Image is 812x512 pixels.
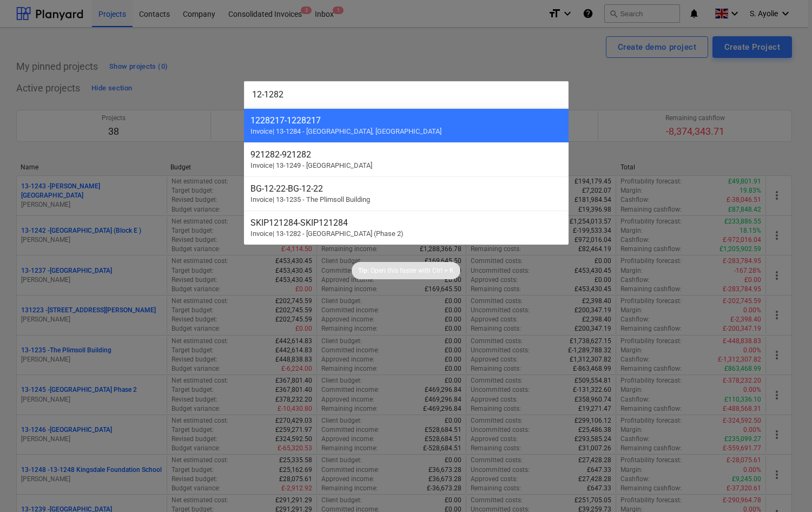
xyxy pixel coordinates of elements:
input: Search for projects, line-items, subcontracts, valuations, subcontractors... [244,81,569,108]
div: BG-12-22-BG-12-22Invoice| 13-1235 - The Plimsoll Building [244,176,569,211]
iframe: Chat Widget [758,460,812,512]
p: Open this faster with [371,266,431,275]
div: 921282-921282Invoice| 13-1249 - [GEOGRAPHIC_DATA] [244,142,569,176]
span: Invoice | 13-1235 - The Plimsoll Building [250,195,370,204]
div: 1228217 - 1228217 [250,115,562,126]
div: 1228217-1228217Invoice| 13-1284 - [GEOGRAPHIC_DATA], [GEOGRAPHIC_DATA] [244,108,569,142]
span: Invoice | 13-1249 - [GEOGRAPHIC_DATA] [250,161,372,169]
div: SKIP121284-SKIP121284Invoice| 13-1282 - [GEOGRAPHIC_DATA] (Phase 2) [244,211,569,245]
div: SKIP121284 - SKIP121284 [250,218,562,228]
div: Tip:Open this faster withCtrl + K [352,262,460,279]
div: BG-12-22 - BG-12-22 [250,183,562,194]
span: Invoice | 13-1282 - [GEOGRAPHIC_DATA] (Phase 2) [250,229,404,238]
span: Invoice | 13-1284 - [GEOGRAPHIC_DATA], [GEOGRAPHIC_DATA] [250,127,441,135]
p: Tip: [358,266,369,275]
div: 921282 - 921282 [250,149,562,160]
p: Ctrl + K [432,266,454,275]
